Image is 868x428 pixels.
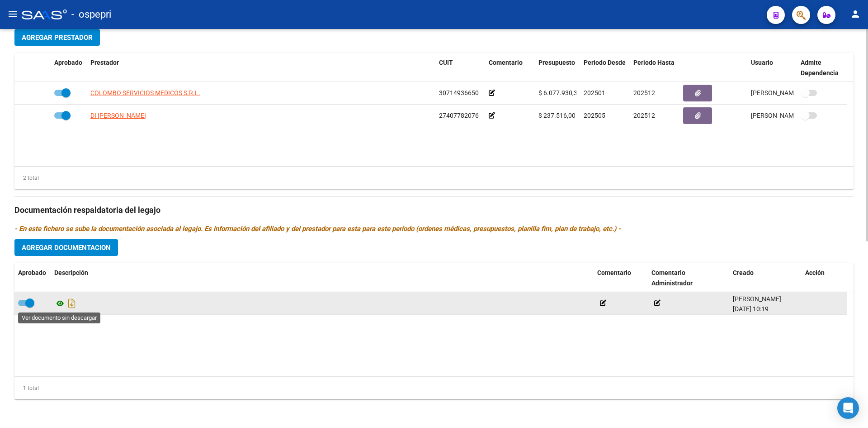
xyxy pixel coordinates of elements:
span: CUIT [439,59,453,66]
datatable-header-cell: CUIT [435,53,485,83]
span: 30714936650 [439,89,479,96]
mat-icon: person [850,9,861,19]
span: [DATE] 10:19 [733,305,769,313]
span: Admite Dependencia [801,59,839,77]
datatable-header-cell: Acción [802,263,847,293]
datatable-header-cell: Presupuesto [535,53,580,83]
datatable-header-cell: Periodo Desde [580,53,630,83]
span: Usuario [751,59,773,66]
span: [PERSON_NAME] [DATE] [751,89,822,96]
span: Acción [805,269,825,276]
datatable-header-cell: Periodo Hasta [630,53,679,83]
span: Agregar Documentacion [22,244,111,252]
span: $ 6.077.930,32 [538,89,581,96]
datatable-header-cell: Prestador [87,53,435,83]
div: 1 total [14,383,39,393]
datatable-header-cell: Admite Dependencia [797,53,847,83]
i: - En este fichero se sube la documentación asociada al legajo. Es información del afiliado y del ... [14,225,621,233]
h3: Documentación respaldatoria del legajo [14,204,854,216]
button: Agregar Documentacion [14,239,118,256]
span: 27407782076 [439,112,479,119]
span: 202501 [584,89,605,96]
datatable-header-cell: Aprobado [51,53,87,83]
span: 202512 [633,89,655,96]
span: Aprobado [54,59,82,66]
span: Presupuesto [538,59,575,66]
mat-icon: menu [7,9,18,19]
datatable-header-cell: Aprobado [14,263,51,293]
span: $ 237.516,00 [538,112,576,119]
span: Comentario Administrador [651,269,693,287]
span: DI [PERSON_NAME] [90,112,146,119]
span: 202505 [584,112,605,119]
datatable-header-cell: Comentario [594,263,648,293]
datatable-header-cell: Usuario [747,53,797,83]
button: Agregar Prestador [14,29,100,46]
datatable-header-cell: Descripción [51,263,594,293]
span: - ospepri [71,5,111,24]
span: Prestador [90,59,119,66]
span: Aprobado [18,269,46,276]
datatable-header-cell: Creado [729,263,802,293]
span: Comentario [489,59,523,66]
span: Periodo Hasta [633,59,675,66]
span: Descripción [54,269,88,276]
span: [PERSON_NAME] [DATE] [751,112,822,119]
div: Open Intercom Messenger [837,397,859,419]
span: Agregar Prestador [22,34,93,42]
i: Descargar documento [66,296,78,311]
span: Periodo Desde [584,59,626,66]
span: Creado [733,269,754,276]
datatable-header-cell: Comentario Administrador [648,263,729,293]
div: 2 total [14,173,39,183]
span: COLOMBO SERVICIOS MEDICOS S.R.L. [90,89,200,96]
datatable-header-cell: Comentario [485,53,535,83]
span: 202512 [633,112,655,119]
span: [PERSON_NAME] [733,295,781,303]
span: Comentario [597,269,631,276]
